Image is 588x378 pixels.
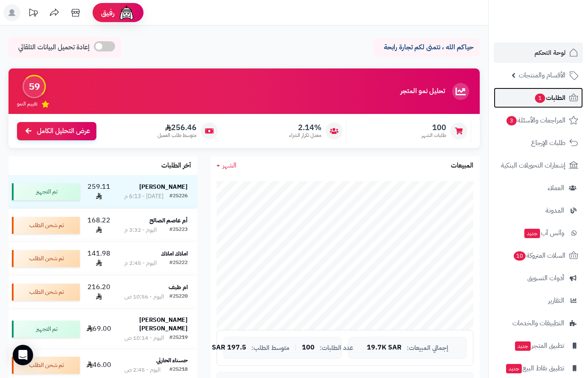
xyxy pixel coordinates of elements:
[37,126,90,136] span: عرض التحليل الكامل
[12,217,80,234] div: تم شحن الطلب
[367,344,402,352] span: 19.7K SAR
[222,160,236,171] span: الشهر
[506,364,522,373] span: جديد
[494,133,583,153] a: طلبات الإرجاع
[320,344,353,352] span: عدد الطلبات:
[527,272,564,284] span: أدوات التسويق
[12,284,80,301] div: تم شحن الطلب
[124,293,164,301] div: اليوم - 10:56 ص
[149,216,188,225] strong: أم عاصم الصالح
[169,366,188,374] div: #25218
[161,162,191,170] h3: آخر الطلبات
[548,295,564,307] span: التقارير
[83,209,115,242] td: 168.22
[124,366,160,374] div: اليوم - 2:45 ص
[512,317,564,329] span: التطبيقات والخدمات
[289,132,321,139] span: معدل تكرار الشراء
[506,114,565,126] span: المراجعات والأسئلة
[506,116,517,125] span: 3
[169,226,188,234] div: #25223
[494,88,583,108] a: الطلبات1
[494,245,583,266] a: السلات المتروكة10
[514,340,564,352] span: تطبيق المتجر
[83,276,115,309] td: 216.20
[12,321,80,338] div: تم التجهيز
[548,182,564,194] span: العملاء
[494,110,583,131] a: المراجعات والأسئلة3
[161,249,188,258] strong: املاك املاك
[302,344,315,352] span: 100
[124,226,157,234] div: اليوم - 3:32 م
[494,155,583,176] a: إشعارات التحويلات البنكية
[289,123,321,132] span: 2.14%
[101,8,115,18] span: رفيق
[12,183,80,200] div: تم التجهيز
[217,161,236,171] a: الشهر
[515,341,531,351] span: جديد
[494,335,583,356] a: تطبيق المتجرجديد
[531,137,565,149] span: طلبات الإرجاع
[169,293,188,301] div: #25220
[212,344,246,352] span: 197.5 SAR
[83,309,115,349] td: 69.00
[13,345,33,365] div: Open Intercom Messenger
[139,315,188,333] strong: [PERSON_NAME] [PERSON_NAME]
[158,132,197,139] span: متوسط طلب العميل
[400,88,445,95] h3: تحليل نمو المتجر
[422,132,446,139] span: طلبات الشهر
[535,47,565,59] span: لوحة التحكم
[519,69,565,81] span: الأقسام والمنتجات
[169,283,188,292] strong: ام طيف
[83,242,115,275] td: 141.98
[17,122,96,140] a: عرض التحليل الكامل
[139,182,188,191] strong: [PERSON_NAME]
[546,205,564,216] span: المدونة
[158,123,197,132] span: 256.46
[523,227,564,239] span: وآتس آب
[156,356,188,365] strong: حسناء الحارثي
[124,192,163,201] div: [DATE] - 6:13 م
[169,192,188,201] div: #25226
[124,259,157,267] div: اليوم - 2:45 م
[295,344,297,351] span: |
[524,229,540,238] span: جديد
[513,250,565,261] span: السلات المتروكة
[494,43,583,63] a: لوحة التحكم
[534,92,565,104] span: الطلبات
[169,334,188,342] div: #25219
[251,344,290,352] span: متوسط الطلب:
[83,175,115,208] td: 259.11
[422,123,446,132] span: 100
[535,94,545,103] span: 1
[12,250,80,267] div: تم شحن الطلب
[12,357,80,374] div: تم شحن الطلب
[514,251,526,261] span: 10
[494,268,583,288] a: أدوات التسويق
[494,313,583,333] a: التطبيقات والخدمات
[380,43,473,52] p: حياكم الله ، نتمنى لكم تجارة رابحة
[407,344,448,352] span: إجمالي المبيعات:
[494,223,583,243] a: وآتس آبجديد
[18,43,90,52] span: إعادة تحميل البيانات التلقائي
[118,4,135,21] img: ai-face.png
[17,100,37,108] span: تقييم النمو
[169,259,188,267] div: #25222
[494,178,583,198] a: العملاء
[23,4,44,23] a: تحديثات المنصة
[494,200,583,221] a: المدونة
[451,162,473,170] h3: المبيعات
[494,290,583,311] a: التقارير
[505,362,564,374] span: تطبيق نقاط البيع
[501,159,565,171] span: إشعارات التحويلات البنكية
[124,334,164,342] div: اليوم - 10:14 ص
